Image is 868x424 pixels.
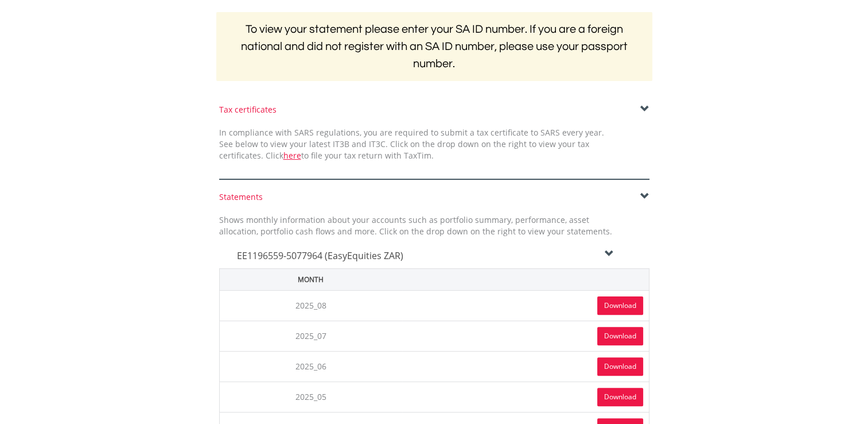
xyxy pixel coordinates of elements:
[237,249,403,262] span: EE1196559-5077964 (EasyEquities ZAR)
[597,357,643,376] a: Download
[219,268,402,290] th: Month
[283,150,301,161] a: here
[219,290,402,321] td: 2025_08
[219,381,402,412] td: 2025_05
[597,388,643,406] a: Download
[266,150,434,161] span: Click to file your tax return with TaxTim.
[219,127,604,161] span: In compliance with SARS regulations, you are required to submit a tax certificate to SARS every y...
[216,12,652,81] h2: To view your statement please enter your SA ID number. If you are a foreign national and did not ...
[597,327,643,345] a: Download
[219,321,402,351] td: 2025_07
[597,296,643,315] a: Download
[211,214,621,237] div: Shows monthly information about your accounts such as portfolio summary, performance, asset alloc...
[219,104,649,115] div: Tax certificates
[219,351,402,381] td: 2025_06
[219,191,649,203] div: Statements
